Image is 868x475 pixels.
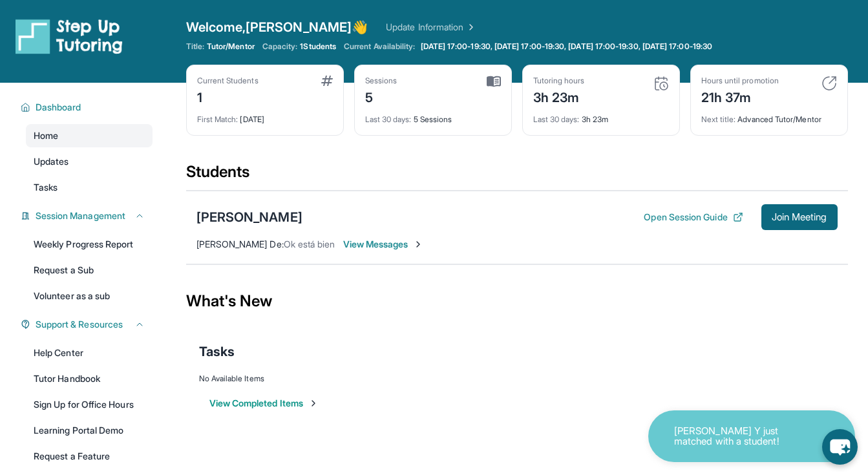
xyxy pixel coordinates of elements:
[30,101,145,114] button: Dashboard
[186,18,368,36] span: Welcome, [PERSON_NAME] 👋
[533,86,585,107] div: 3h 23m
[653,76,669,91] img: card
[674,426,803,447] p: [PERSON_NAME] Y just matched with a student!
[199,343,235,361] span: Tasks
[772,213,827,221] span: Join Meeting
[26,284,153,308] a: Volunteer as a sub
[386,21,476,34] a: Update Information
[26,150,153,173] a: Updates
[34,129,58,142] span: Home
[26,341,153,364] a: Help Center
[418,41,715,52] a: [DATE] 17:00-19:30, [DATE] 17:00-19:30, [DATE] 17:00-19:30, [DATE] 17:00-19:30
[26,445,153,468] a: Request a Feature
[26,124,153,147] a: Home
[26,367,153,390] a: Tutor Handbook
[533,114,580,124] span: Last 30 days :
[701,107,837,125] div: Advanced Tutor/Mentor
[321,76,333,86] img: card
[701,86,779,107] div: 21h 37m
[701,76,779,86] div: Hours until promotion
[207,41,255,52] span: Tutor/Mentor
[487,76,501,87] img: card
[365,114,412,124] span: Last 30 days :
[36,101,81,114] span: Dashboard
[365,107,501,125] div: 5 Sessions
[26,176,153,199] a: Tasks
[186,273,848,330] div: What's New
[821,76,837,91] img: card
[26,233,153,256] a: Weekly Progress Report
[186,41,204,52] span: Title:
[701,114,736,124] span: Next title :
[30,318,145,331] button: Support & Resources
[413,239,423,249] img: Chevron-Right
[262,41,298,52] span: Capacity:
[197,114,238,124] span: First Match :
[26,393,153,416] a: Sign Up for Office Hours
[822,429,858,465] button: chat-button
[199,374,835,384] div: No Available Items
[197,86,259,107] div: 1
[34,155,69,168] span: Updates
[34,181,58,194] span: Tasks
[197,76,259,86] div: Current Students
[30,209,145,222] button: Session Management
[533,107,669,125] div: 3h 23m
[197,107,333,125] div: [DATE]
[365,76,397,86] div: Sessions
[26,419,153,442] a: Learning Portal Demo
[196,238,284,249] span: [PERSON_NAME] De :
[26,259,153,282] a: Request a Sub
[761,204,838,230] button: Join Meeting
[463,21,476,34] img: Chevron Right
[365,86,397,107] div: 5
[16,18,123,54] img: logo
[533,76,585,86] div: Tutoring hours
[284,238,335,249] span: Ok está bien
[209,397,319,410] button: View Completed Items
[421,41,712,52] span: [DATE] 17:00-19:30, [DATE] 17:00-19:30, [DATE] 17:00-19:30, [DATE] 17:00-19:30
[343,238,424,251] span: View Messages
[196,208,302,226] div: [PERSON_NAME]
[36,318,123,331] span: Support & Resources
[300,41,336,52] span: 1 Students
[36,209,125,222] span: Session Management
[644,211,743,224] button: Open Session Guide
[186,162,848,190] div: Students
[344,41,415,52] span: Current Availability:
